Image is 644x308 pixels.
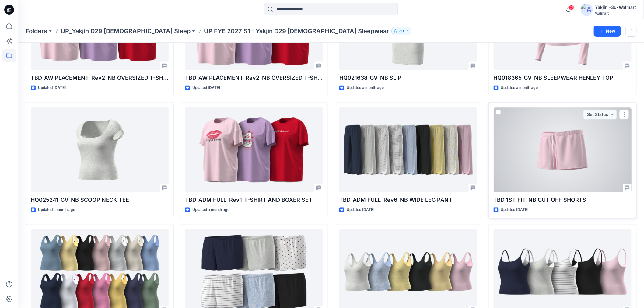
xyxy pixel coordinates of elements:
a: Folders [26,27,47,35]
a: TBD_ADM FULL_Rev1_T-SHIRT AND BOXER SET [185,107,323,192]
button: 30 [391,27,411,35]
span: 26 [568,5,575,10]
p: Updated [DATE] [192,85,220,91]
div: Yakjin -3d-Walmart [595,4,636,11]
p: HQ018365_GV_NB SLEEPWEAR HENLEY TOP [494,74,632,82]
a: TBD_ADM FULL_Rev6_NB WIDE LEG PANT [339,107,477,192]
p: TBD_AW PLACEMENT_Rev2_NB OVERSIZED T-SHIRT PLUS [31,74,169,82]
img: avatar [581,4,593,16]
p: TBD_1ST FIT_NB CUT OFF SHORTS [494,196,632,205]
a: TBD_1ST FIT_NB CUT OFF SHORTS [494,107,632,192]
p: 30 [399,28,404,34]
p: HQ025241_GV_NB SCOOP NECK TEE [31,196,169,205]
p: Updated a month ago [347,85,384,91]
p: Updated [DATE] [501,207,529,213]
p: UP FYE 2027 S1 - Yakjin D29 [DEMOGRAPHIC_DATA] Sleepwear [204,27,389,35]
p: HQ021638_GV_NB SLIP [339,74,477,82]
p: TBD_ADM FULL_Rev1_T-SHIRT AND BOXER SET [185,196,323,205]
p: Updated a month ago [501,85,538,91]
p: Updated a month ago [38,207,75,213]
p: Updated [DATE] [38,85,66,91]
a: HQ025241_GV_NB SCOOP NECK TEE [31,107,169,192]
div: Walmart [595,11,636,16]
a: UP_Yakjin D29 [DEMOGRAPHIC_DATA] Sleep [61,27,191,35]
button: New [594,26,621,37]
p: Updated a month ago [192,207,229,213]
p: TBD_AW PLACEMENT_Rev2_NB OVERSIZED T-SHIRT [185,74,323,82]
p: Updated [DATE] [347,207,374,213]
p: TBD_ADM FULL_Rev6_NB WIDE LEG PANT [339,196,477,205]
